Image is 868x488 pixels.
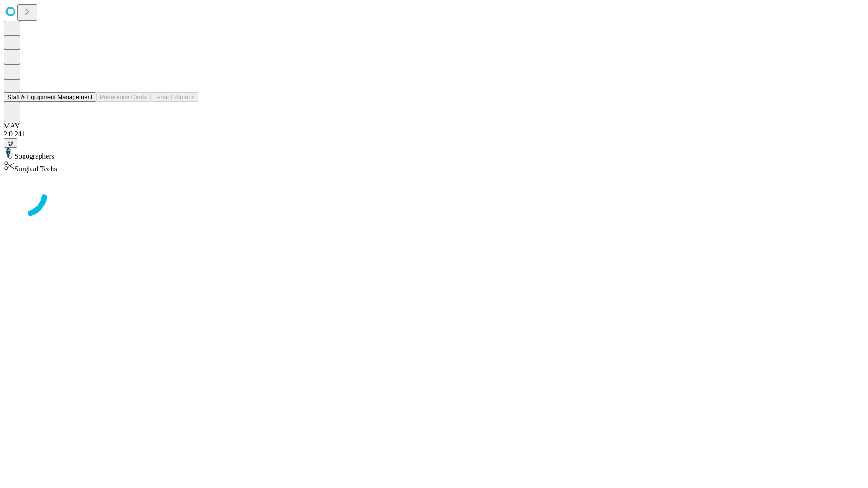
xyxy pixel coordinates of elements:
[7,140,14,146] span: @
[151,92,198,102] button: Tenant Params
[4,138,17,148] button: @
[4,160,864,173] div: Surgical Techs
[4,148,864,160] div: Sonographers
[4,122,864,130] div: MAY
[4,130,864,138] div: 2.0.241
[4,92,96,102] button: Staff & Equipment Management
[96,92,151,102] button: Preference Cards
